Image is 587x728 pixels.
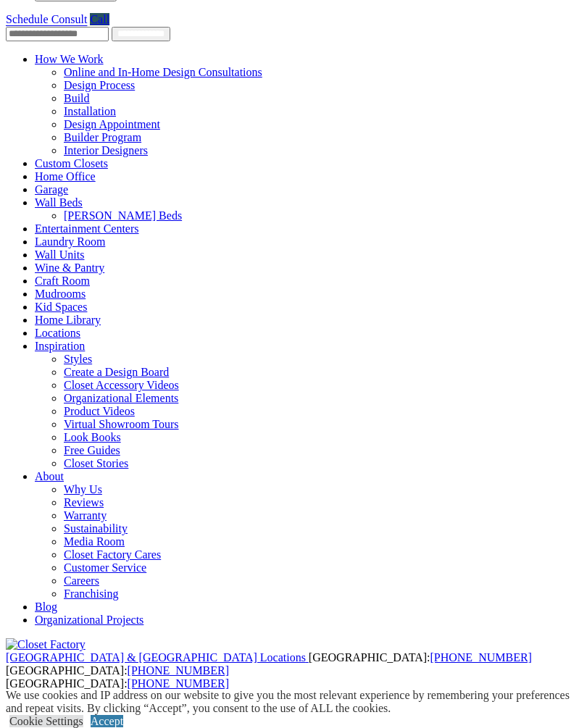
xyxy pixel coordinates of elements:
span: [GEOGRAPHIC_DATA] & [GEOGRAPHIC_DATA] Locations [6,651,306,664]
a: Entertainment Centers [35,222,139,235]
a: Sustainability [64,522,128,535]
a: [PERSON_NAME] Beds [64,209,182,222]
a: Closet Accessory Videos [64,379,179,391]
a: Product Videos [64,405,135,417]
a: Mudrooms [35,288,86,300]
a: Wall Beds [35,196,83,209]
a: How We Work [35,53,104,65]
a: Look Books [64,431,121,443]
a: Closet Factory Cares [64,548,161,561]
a: [PHONE_NUMBER] [128,677,229,690]
a: Custom Closets [35,157,108,170]
span: [GEOGRAPHIC_DATA]: [GEOGRAPHIC_DATA]: [6,677,229,703]
a: Free Guides [64,444,120,456]
a: Design Appointment [64,118,160,130]
a: Build [64,92,90,104]
a: Call [90,13,109,25]
a: Warranty [64,509,107,522]
a: Accept [91,715,123,727]
a: Wall Units [35,248,84,261]
a: Organizational Projects [35,614,143,626]
a: Garage [35,183,68,196]
a: Builder Program [64,131,141,143]
a: Design Process [64,79,135,91]
a: [PHONE_NUMBER] [430,651,531,664]
span: [GEOGRAPHIC_DATA]: [GEOGRAPHIC_DATA]: [6,651,532,677]
a: Cookie Settings [9,715,83,727]
a: Laundry Room [35,235,105,248]
a: Customer Service [64,561,146,574]
input: Enter your Zip code [6,27,109,41]
a: Styles [64,353,92,365]
a: Media Room [64,535,125,548]
a: Create a Design Board [64,366,169,378]
a: Wine & Pantry [35,262,104,274]
a: Interior Designers [64,144,148,156]
a: Virtual Showroom Tours [64,418,179,430]
a: [GEOGRAPHIC_DATA] & [GEOGRAPHIC_DATA] Locations [6,651,309,664]
a: [PHONE_NUMBER] [128,664,229,677]
a: Online and In-Home Design Consultations [64,66,262,78]
a: Home Office [35,170,96,183]
a: Craft Room [35,275,90,287]
a: Locations [35,327,80,339]
a: Organizational Elements [64,392,178,404]
a: Franchising [64,587,119,600]
div: We use cookies and IP address on our website to give you the most relevant experience by remember... [6,689,587,715]
a: About [35,470,64,482]
a: Home Library [35,314,101,326]
a: Reviews [64,496,104,509]
a: Installation [64,105,116,117]
a: Kid Spaces [35,301,87,313]
a: Closet Stories [64,457,128,469]
a: Schedule Consult [6,13,87,25]
input: Submit button for Find Location [112,27,170,41]
a: Careers [64,574,99,587]
a: Blog [35,601,57,613]
img: Closet Factory [6,638,86,651]
a: Why Us [64,483,102,495]
a: Inspiration [35,340,85,352]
